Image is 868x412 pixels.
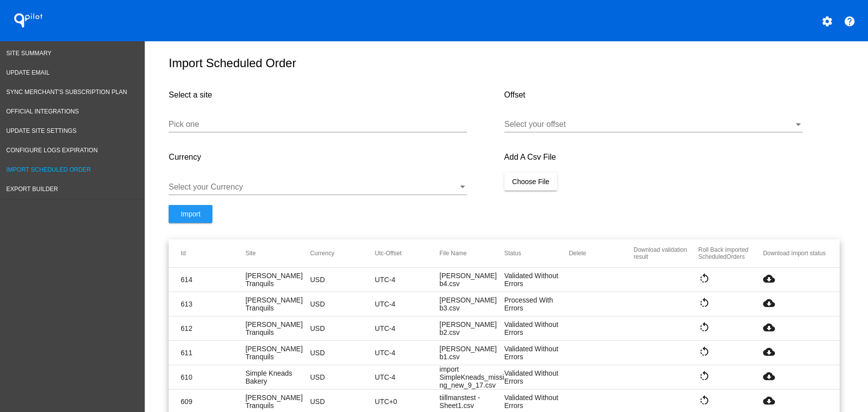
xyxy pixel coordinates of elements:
[763,370,775,382] mat-icon: cloud_download
[6,166,91,173] span: Import Scheduled Order
[440,365,504,389] mat-cell: import SimpleKneads_missing_new_9_17.csv
[504,153,840,162] h4: Add A Csv File
[763,395,775,407] mat-icon: cloud_download
[440,394,504,410] mat-cell: tiillmanstest - Sheet1.csv
[440,320,504,336] mat-cell: [PERSON_NAME] b2.csv
[763,321,775,333] mat-icon: cloud_download
[504,91,840,100] h4: Offset
[504,320,569,336] mat-cell: Validated Without Errors
[6,147,98,154] span: Configure logs expiration
[504,173,558,191] button: Choose File
[245,369,310,385] mat-cell: Simple Kneads Bakery
[181,398,245,406] mat-cell: 609
[763,297,775,309] mat-icon: cloud_download
[169,91,504,100] h4: Select a site
[169,56,840,70] h1: Import Scheduled Order
[245,345,310,361] mat-cell: [PERSON_NAME] Tranquils
[763,273,775,285] mat-icon: cloud_download
[375,349,440,357] mat-cell: UTC-4
[245,250,310,257] mat-header-cell: Site
[6,69,50,76] span: Update Email
[698,321,710,333] mat-icon: rotate_left
[6,127,77,134] span: Update Site Settings
[440,296,504,312] mat-cell: [PERSON_NAME] b3.csv
[698,395,710,407] mat-icon: rotate_left
[310,300,375,308] mat-cell: USD
[763,250,828,257] mat-header-cell: Download Import status
[6,186,58,193] span: Export Builder
[6,108,79,115] span: Official Integrations
[504,394,569,410] mat-cell: Validated Without Errors
[169,120,467,129] input: Number
[504,296,569,312] mat-cell: Processed With Errors
[375,276,440,284] mat-cell: UTC-4
[504,369,569,385] mat-cell: Validated Without Errors
[375,300,440,308] mat-cell: UTC-4
[375,373,440,381] mat-cell: UTC-4
[310,398,375,406] mat-cell: USD
[375,398,440,406] mat-cell: UTC+0
[569,250,634,257] mat-header-cell: Delete
[512,178,550,186] span: Choose File
[181,276,245,284] mat-cell: 614
[6,89,127,96] span: Sync Merchant's Subscription Plan
[763,346,775,358] mat-icon: cloud_download
[375,324,440,332] mat-cell: UTC-4
[310,324,375,332] mat-cell: USD
[821,15,833,27] mat-icon: settings
[698,370,710,382] mat-icon: rotate_left
[169,153,504,162] h4: Currency
[181,210,200,218] span: Import
[440,250,504,257] mat-header-cell: File Name
[634,246,698,260] mat-header-cell: Download validation result
[375,250,440,257] mat-header-cell: Utc-Offset
[698,297,710,309] mat-icon: rotate_left
[245,320,310,336] mat-cell: [PERSON_NAME] Tranquils
[504,345,569,361] mat-cell: Validated Without Errors
[310,276,375,284] mat-cell: USD
[698,246,763,260] mat-header-cell: Roll Back imported ScheduledOrders
[245,296,310,312] mat-cell: [PERSON_NAME] Tranquils
[440,345,504,361] mat-cell: [PERSON_NAME] b1.csv
[310,250,375,257] mat-header-cell: Currency
[181,324,245,332] mat-cell: 612
[504,250,569,257] mat-header-cell: Status
[440,272,504,288] mat-cell: [PERSON_NAME] b4.csv
[698,346,710,358] mat-icon: rotate_left
[245,394,310,410] mat-cell: [PERSON_NAME] Tranquils
[310,349,375,357] mat-cell: USD
[245,272,310,288] mat-cell: [PERSON_NAME] Tranquils
[169,205,212,223] button: Import
[181,373,245,381] mat-cell: 610
[181,300,245,308] mat-cell: 613
[698,273,710,285] mat-icon: rotate_left
[181,250,245,257] mat-header-cell: Id
[8,10,48,30] h1: QPilot
[504,272,569,288] mat-cell: Validated Without Errors
[6,50,52,57] span: Site Summary
[181,349,245,357] mat-cell: 611
[844,15,856,27] mat-icon: help
[310,373,375,381] mat-cell: USD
